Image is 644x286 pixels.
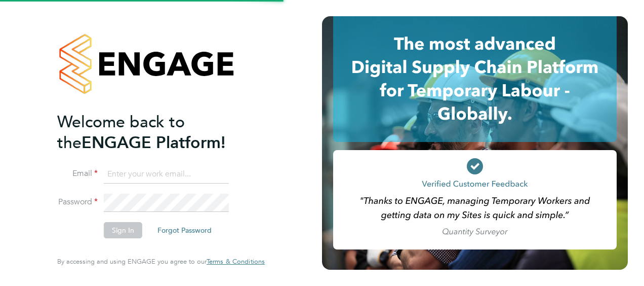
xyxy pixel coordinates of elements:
span: Terms & Conditions [207,257,265,266]
a: Terms & Conditions [207,258,265,266]
h2: ENGAGE Platform! [57,112,255,153]
label: Password [57,197,98,207]
span: By accessing and using ENGAGE you agree to our [57,257,265,266]
span: Welcome back to the [57,112,185,153]
button: Sign In [104,222,142,238]
input: Enter your work email... [104,165,229,184]
button: Forgot Password [149,222,220,238]
label: Email [57,168,98,179]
